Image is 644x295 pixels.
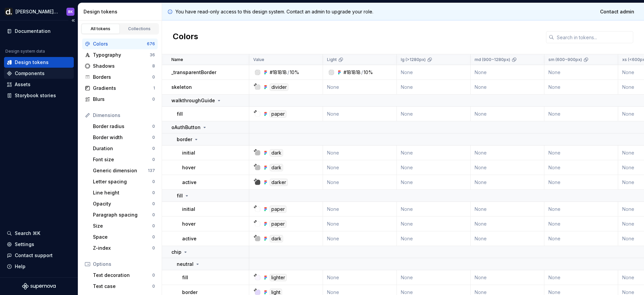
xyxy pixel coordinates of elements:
[93,85,153,92] div: Gradients
[152,74,155,80] div: 0
[171,124,201,131] p: oAuthButton
[68,9,73,14] div: BK
[93,234,152,240] div: Space
[93,189,152,196] div: Line height
[544,270,618,285] td: None
[544,202,618,217] td: None
[171,84,192,91] p: skeleton
[323,231,397,246] td: None
[475,57,510,62] p: md (900~1280px)
[82,50,158,60] a: Typography36
[93,283,152,290] div: Text case
[90,243,158,253] a: Z-index0
[1,4,76,19] button: [PERSON_NAME] UIBK
[343,69,361,76] div: #1B1B1B
[84,26,117,32] div: All tokens
[93,96,152,103] div: Blurs
[471,107,544,121] td: None
[253,57,264,62] p: Value
[90,121,158,132] a: Border radius0
[544,65,618,80] td: None
[471,217,544,231] td: None
[327,57,337,62] p: Light
[82,83,158,94] a: Gradients1
[397,80,471,95] td: None
[270,179,288,186] div: darker
[177,136,192,143] p: border
[323,145,397,160] td: None
[397,231,471,246] td: None
[544,107,618,121] td: None
[4,26,74,37] a: Documentation
[323,80,397,95] td: None
[270,69,287,76] div: #1B1B1B
[82,61,158,71] a: Shadows8
[152,97,155,102] div: 0
[152,245,155,251] div: 0
[82,39,158,49] a: Colors676
[397,145,471,160] td: None
[4,261,74,272] button: Help
[90,221,158,231] a: Size0
[182,274,188,281] p: fill
[90,187,158,198] a: Line height0
[90,281,158,292] a: Text case0
[15,230,40,237] div: Search ⌘K
[90,143,158,154] a: Duration0
[397,65,471,80] td: None
[554,31,633,43] input: Search in tokens...
[152,223,155,229] div: 0
[270,274,287,281] div: lighter
[90,132,158,143] a: Border width0
[270,149,283,157] div: dark
[15,252,53,259] div: Contact support
[397,270,471,285] td: None
[22,283,56,290] a: Supernova Logo
[90,270,158,281] a: Text decoration0
[397,175,471,190] td: None
[15,59,49,66] div: Design tokens
[177,261,194,268] p: neutral
[152,135,155,140] div: 0
[84,8,159,15] div: Design tokens
[270,205,286,213] div: paper
[152,284,155,289] div: 0
[471,175,544,190] td: None
[544,160,618,175] td: None
[148,168,155,173] div: 137
[93,134,152,141] div: Border width
[4,68,74,79] a: Components
[171,97,215,104] p: walkthroughGuide
[323,202,397,217] td: None
[471,65,544,80] td: None
[544,217,618,231] td: None
[93,74,152,80] div: Borders
[90,165,158,176] a: Generic dimension137
[182,221,196,227] p: hover
[15,263,25,270] div: Help
[270,110,286,118] div: paper
[323,107,397,121] td: None
[15,8,58,15] div: [PERSON_NAME] UI
[152,124,155,129] div: 0
[471,160,544,175] td: None
[182,150,195,156] p: initial
[323,217,397,231] td: None
[152,179,155,184] div: 0
[471,202,544,217] td: None
[177,192,183,199] p: fill
[270,220,286,228] div: paper
[270,235,283,242] div: dark
[152,190,155,195] div: 0
[153,85,155,91] div: 1
[173,31,198,43] h2: Colors
[287,69,289,76] div: /
[596,6,639,18] a: Contact admin
[544,80,618,95] td: None
[5,49,45,54] div: Design system data
[323,160,397,175] td: None
[15,70,45,77] div: Components
[152,63,155,69] div: 8
[4,90,74,101] a: Storybook stories
[90,154,158,165] a: Font size0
